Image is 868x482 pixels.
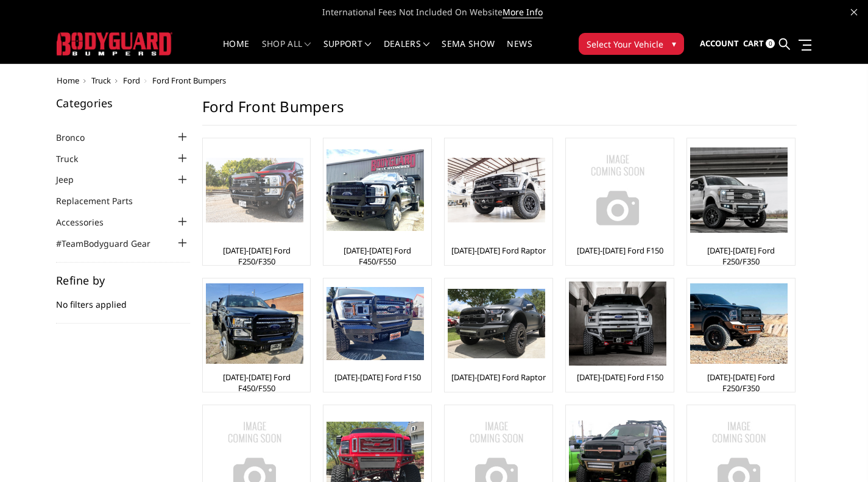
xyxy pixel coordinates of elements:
a: [DATE]-[DATE] Ford F450/F550 [326,245,428,267]
h1: Ford Front Bumpers [202,97,797,126]
a: News [507,40,532,63]
a: Dealers [384,40,430,63]
a: No Image [569,141,671,239]
span: Cart [743,38,764,49]
img: No Image [569,141,666,239]
a: Support [323,40,372,63]
h5: Categories [56,97,190,108]
a: [DATE]-[DATE] Ford Raptor [451,372,546,383]
a: [DATE]-[DATE] Ford F150 [577,372,663,383]
button: Select Your Vehicle [579,33,684,55]
a: Accessories [56,216,119,229]
a: Bronco [56,131,100,144]
img: BODYGUARD BUMPERS [57,32,172,55]
span: ▾ [672,37,676,50]
a: [DATE]-[DATE] Ford F250/F350 [690,245,792,267]
a: [DATE]-[DATE] Ford F150 [577,245,663,256]
h5: Refine by [56,275,190,286]
a: [DATE]-[DATE] Ford F250/F350 [206,245,308,267]
a: Home [223,40,249,63]
span: Ford Front Bumpers [152,75,226,86]
a: [DATE]-[DATE] Ford F150 [334,372,421,383]
a: Ford [123,75,140,86]
div: No filters applied [56,275,190,324]
a: More Info [503,6,543,18]
span: Account [700,38,739,49]
a: Jeep [56,173,89,186]
a: Truck [91,75,111,86]
span: 0 [766,39,775,48]
a: SEMA Show [442,40,495,63]
a: shop all [262,40,311,63]
a: [DATE]-[DATE] Ford F450/F550 [206,372,308,394]
a: Cart 0 [743,27,775,60]
a: Replacement Parts [56,194,148,207]
a: #TeamBodyguard Gear [56,237,166,250]
a: Truck [56,152,93,165]
a: [DATE]-[DATE] Ford Raptor [451,245,546,256]
span: Select Your Vehicle [587,38,663,51]
a: Account [700,27,739,60]
a: [DATE]-[DATE] Ford F250/F350 [690,372,792,394]
a: Home [57,75,79,86]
